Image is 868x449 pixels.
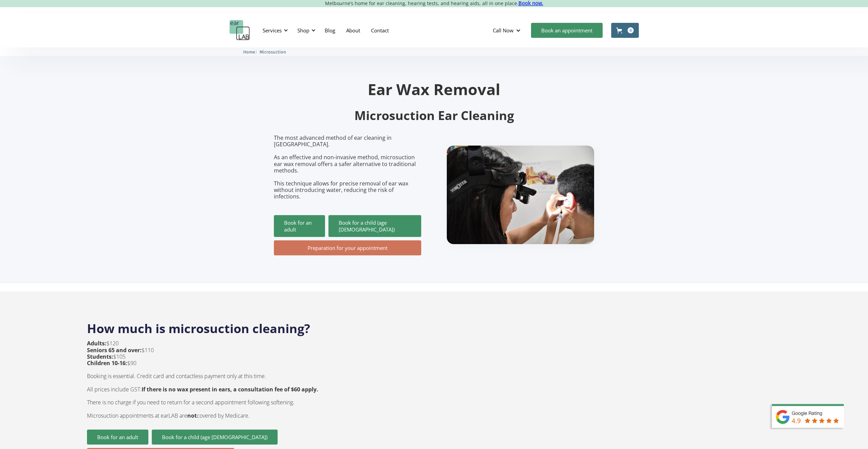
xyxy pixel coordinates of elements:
[243,48,255,55] a: Home
[152,430,278,445] a: Book for a child (age [DEMOGRAPHIC_DATA])
[187,412,197,419] strong: not
[297,27,309,34] div: Shop
[87,314,781,337] h2: How much is microsuction cleaning?
[87,346,142,354] strong: Seniors 65 and over:
[341,20,366,40] a: About
[487,20,528,41] div: Call Now
[87,359,127,367] strong: Children 10-16:
[493,27,514,34] div: Call Now
[260,49,286,55] span: Microsuction
[447,146,594,244] img: boy getting ear checked.
[260,48,286,55] a: Microsuction
[230,20,250,41] a: home
[87,430,148,445] a: Book for an adult
[531,23,603,38] a: Book an appointment
[243,49,255,55] span: Home
[87,340,318,419] p: $120 $110 $105 $90 Booking is essential. Credit card and contactless payment only at this time. A...
[611,23,639,38] a: Open cart
[259,20,290,41] div: Services
[142,386,318,393] strong: If there is no wax present in ears, a consultation fee of $60 apply.
[263,27,282,34] div: Services
[87,353,113,360] strong: Students:
[319,20,341,40] a: Blog
[274,215,325,237] a: Book for an adult
[87,340,106,347] strong: Adults:
[366,20,394,40] a: Contact
[274,81,594,97] h1: Ear Wax Removal
[274,108,594,124] h2: Microsuction Ear Cleaning
[274,240,421,255] a: Preparation for your appointment
[328,215,421,237] a: Book for a child (age [DEMOGRAPHIC_DATA])
[628,27,634,33] div: 0
[274,135,421,200] p: The most advanced method of ear cleaning in [GEOGRAPHIC_DATA]. As an effective and non-invasive m...
[293,20,318,41] div: Shop
[243,48,260,56] li: 〉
